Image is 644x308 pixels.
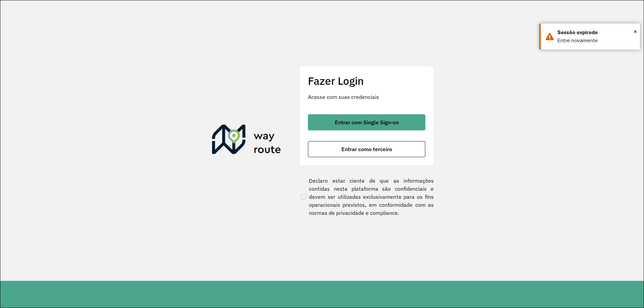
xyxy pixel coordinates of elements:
label: Declaro estar ciente de que as informações contidas nesta plataforma são confidenciais e devem se... [300,177,434,217]
div: Sessão expirada [557,28,635,37]
span: × [634,26,637,37]
h2: Fazer Login [308,74,425,87]
span: Entrar como terceiro [341,146,392,152]
img: Roteirizador AmbevTech [212,125,281,157]
span: Entrar com Single Sign-on [335,120,399,125]
button: button [308,141,425,157]
p: Acesse com suas credenciais [308,93,425,101]
button: button [308,114,425,130]
div: Entre novamente [557,37,635,45]
button: Close [634,26,637,37]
